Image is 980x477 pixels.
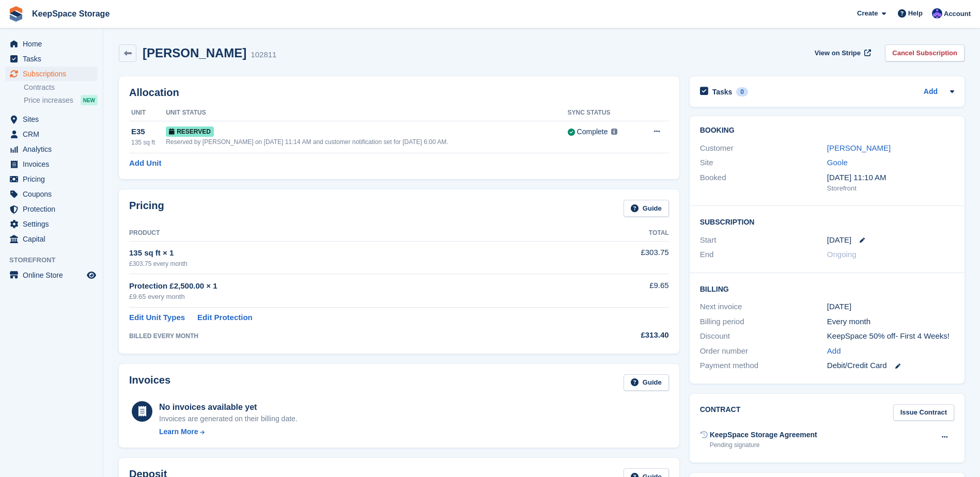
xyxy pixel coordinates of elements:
[166,126,214,137] span: Reserved
[569,225,668,242] th: Total
[28,5,114,22] a: KeepSpace Storage
[197,312,253,324] a: Edit Protection
[129,259,569,268] div: £303.75 every month
[129,105,166,121] th: Unit
[131,126,166,138] div: E35
[710,430,817,440] div: KeepSpace Storage Agreement
[9,255,103,265] span: Storefront
[700,216,954,227] h2: Subscription
[5,172,98,186] a: menu
[129,225,569,242] th: Product
[129,87,669,99] h2: Allocation
[827,301,954,313] div: [DATE]
[908,8,923,19] span: Help
[129,374,170,391] h2: Invoices
[23,232,85,246] span: Capital
[827,158,848,167] a: Goole
[23,172,85,186] span: Pricing
[827,234,851,246] time: 2025-08-22 00:00:00 UTC
[85,269,98,281] a: Preview store
[23,52,85,66] span: Tasks
[700,301,827,313] div: Next invoice
[710,440,817,450] div: Pending signature
[166,137,567,147] div: Reserved by [PERSON_NAME] on [DATE] 11:14 AM and customer notification set for [DATE] 6:00 AM.
[5,217,98,231] a: menu
[568,105,638,121] th: Sync Status
[815,48,861,58] span: View on Stripe
[5,187,98,201] a: menu
[129,200,164,217] h2: Pricing
[129,247,569,259] div: 135 sq ft × 1
[159,414,298,424] div: Invoices are generated on their billing date.
[611,129,617,135] img: icon-info-grey-7440780725fd019a000dd9b08b2336e03edf1995a4989e88bcd33f0948082b44.svg
[81,95,98,105] div: NEW
[166,105,567,121] th: Unit Status
[5,268,98,282] a: menu
[5,157,98,171] a: menu
[23,157,85,171] span: Invoices
[159,426,198,437] div: Learn More
[712,87,733,97] h2: Tasks
[885,44,965,61] a: Cancel Subscription
[23,142,85,156] span: Analytics
[24,96,73,105] span: Price increases
[8,6,24,22] img: stora-icon-8386f47178a22dfd0bd8f6a31ec36ba5ce8667c1dd55bd0f319d3a0aa187defe.svg
[700,157,827,169] div: Site
[5,127,98,141] a: menu
[827,183,954,194] div: Storefront
[159,401,298,414] div: No invoices available yet
[624,200,669,217] a: Guide
[827,330,954,342] div: KeepSpace 50% off- First 4 Weeks!
[827,360,954,372] div: Debit/Credit Card
[23,187,85,201] span: Coupons
[736,87,748,97] div: 0
[23,37,85,51] span: Home
[23,217,85,231] span: Settings
[924,86,938,98] a: Add
[569,274,668,308] td: £9.65
[23,67,85,81] span: Subscriptions
[700,249,827,261] div: End
[700,234,827,246] div: Start
[569,241,668,274] td: £303.75
[827,172,954,184] div: [DATE] 11:10 AM
[932,8,942,19] img: Chloe Clark
[700,404,741,421] h2: Contract
[23,268,85,282] span: Online Store
[700,345,827,357] div: Order number
[700,316,827,328] div: Billing period
[944,9,971,19] span: Account
[700,360,827,372] div: Payment method
[5,202,98,216] a: menu
[811,44,873,61] a: View on Stripe
[129,292,569,302] div: £9.65 every month
[569,329,668,341] div: £313.40
[827,250,857,259] span: Ongoing
[827,316,954,328] div: Every month
[129,312,185,324] a: Edit Unit Types
[24,94,98,106] a: Price increases NEW
[5,37,98,51] a: menu
[5,67,98,81] a: menu
[827,144,891,152] a: [PERSON_NAME]
[857,8,878,19] span: Create
[700,172,827,194] div: Booked
[700,142,827,154] div: Customer
[159,426,298,437] a: Learn More
[893,404,954,421] a: Issue Contract
[5,142,98,156] a: menu
[5,112,98,126] a: menu
[129,157,161,169] a: Add Unit
[143,46,246,60] h2: [PERSON_NAME]
[577,126,608,137] div: Complete
[23,112,85,126] span: Sites
[129,280,569,292] div: Protection £2,500.00 × 1
[700,283,954,294] h2: Billing
[23,127,85,141] span: CRM
[700,126,954,135] h2: Booking
[24,83,98,92] a: Contracts
[251,49,276,61] div: 102811
[129,331,569,341] div: BILLED EVERY MONTH
[131,138,166,147] div: 135 sq ft
[23,202,85,216] span: Protection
